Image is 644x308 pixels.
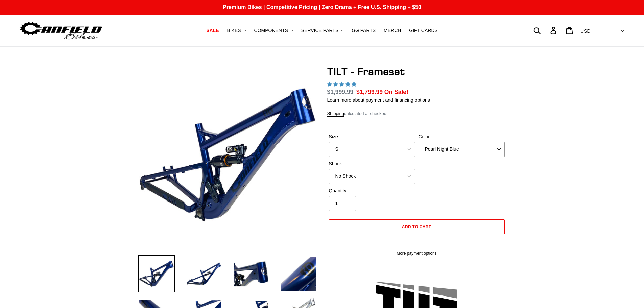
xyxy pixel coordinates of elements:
img: Load image into Gallery viewer, TILT - Frameset [138,255,175,292]
s: $1,999.99 [327,89,354,95]
span: BIKES [227,28,241,33]
label: Quantity [329,187,415,194]
span: SERVICE PARTS [301,28,338,33]
span: Add to cart [402,224,431,229]
img: Canfield Bikes [19,20,103,41]
span: GG PARTS [352,28,376,33]
label: Size [329,133,415,140]
img: Load image into Gallery viewer, TILT - Frameset [185,255,222,292]
h1: TILT - Frameset [327,65,506,78]
span: COMPONENTS [254,28,288,33]
label: Color [419,133,505,140]
label: Shock [329,160,415,167]
button: SERVICE PARTS [298,26,347,35]
span: On Sale! [384,88,408,96]
img: Load image into Gallery viewer, TILT - Frameset [233,255,270,292]
a: MERCH [380,26,404,35]
a: Learn more about payment and financing options [327,97,430,103]
a: Shipping [327,111,344,117]
button: BIKES [223,26,249,35]
a: SALE [203,26,222,35]
input: Search [537,23,554,38]
span: $1,799.99 [356,89,383,95]
a: GG PARTS [348,26,379,35]
span: 5.00 stars [327,81,358,87]
a: GIFT CARDS [406,26,441,35]
img: Load image into Gallery viewer, TILT - Frameset [280,255,317,292]
a: More payment options [329,250,505,256]
div: calculated at checkout. [327,110,506,117]
span: SALE [206,28,219,33]
span: MERCH [384,28,401,33]
button: COMPONENTS [251,26,296,35]
span: GIFT CARDS [409,28,438,33]
button: Add to cart [329,219,505,234]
